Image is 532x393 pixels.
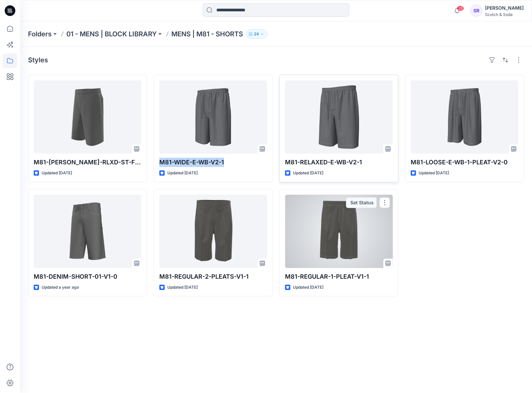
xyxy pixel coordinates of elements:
a: M81-WIDE-E-WB-V2-1 [159,80,267,154]
a: M81-LOOSE-E-WB-1-PLEAT-V2-0 [411,80,518,154]
p: Updated [DATE] [293,170,323,177]
span: 28 [457,6,464,11]
p: M81-WIDE-E-WB-V2-1 [159,158,267,167]
a: M81-DENIM-SHORT-01-V1-0 [34,195,141,268]
p: M81-REGULAR-2-PLEATS-V1-1 [159,272,267,281]
a: Folders [28,29,52,39]
p: M81-LOOSE-E-WB-1-PLEAT-V2-0 [411,158,518,167]
p: Updated [DATE] [167,284,198,291]
p: M81-DENIM-SHORT-01-V1-0 [34,272,141,281]
p: Updated [DATE] [42,170,72,177]
p: Updated [DATE] [293,284,323,291]
div: SR [470,5,482,17]
a: M81-OTIS-RLXD-ST-FXD-WB-V1-0 [34,80,141,154]
button: 24 [246,29,267,39]
h4: Styles [28,56,48,64]
p: 24 [254,30,259,38]
a: M81-REGULAR-1-PLEAT-V1-1 [285,195,393,268]
a: 01 - MENS | BLOCK LIBRARY [66,29,157,39]
div: [PERSON_NAME] [485,4,524,12]
p: M81-REGULAR-1-PLEAT-V1-1 [285,272,393,281]
a: M81-REGULAR-2-PLEATS-V1-1 [159,195,267,268]
p: Updated [DATE] [167,170,198,177]
p: Updated a year ago [42,284,79,291]
a: M81-RELAXED-E-WB-V2-1 [285,80,393,154]
p: Updated [DATE] [419,170,449,177]
p: MENS | M81 - SHORTS [171,29,243,39]
div: Scotch & Soda [485,12,524,17]
p: M81-[PERSON_NAME]-RLXD-ST-FXD-WB-V1-0 [34,158,141,167]
p: M81-RELAXED-E-WB-V2-1 [285,158,393,167]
